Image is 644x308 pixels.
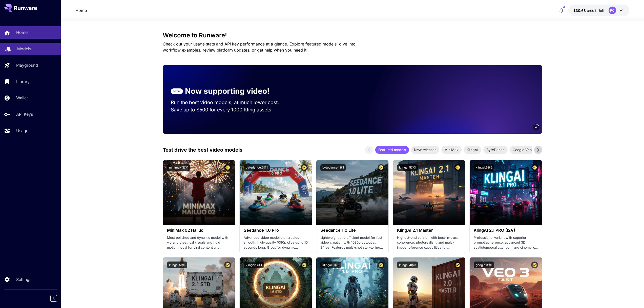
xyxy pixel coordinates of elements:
[244,262,264,268] button: klingai:3@1
[185,85,269,97] p: Now supporting video!
[464,146,481,154] div: KlingAI
[16,62,38,68] p: Playground
[224,164,231,171] button: Certified Model – Vetted for best performance and includes a commercial license.
[441,147,462,152] span: MiniMax
[474,228,538,233] h3: KlingAI 2.1 PRO (I2V)
[474,235,538,250] p: Professional variant with superior prompt adherence, advanced 3D spatiotemporal attention, and ci...
[173,89,180,93] p: NEW
[474,164,494,171] button: klingai:5@2
[397,235,461,250] p: Highest-end version with best-in-class coherence, photorealism, and multi-image reference capabil...
[16,276,31,282] p: Settings
[167,228,231,233] h3: MiniMax 02 Hailuo
[167,262,187,268] button: klingai:5@1
[75,7,87,13] a: Home
[320,235,384,250] p: Lightweight and efficient model for fast video creation with 1080p output at 24fps. Features mult...
[573,8,587,13] span: $30.68
[163,32,542,39] h3: Welcome to Runware!
[224,262,231,268] button: Certified Model – Vetted for best performance and includes a commercial license.
[244,235,308,250] p: Advanced video model that creates smooth, high-quality 1080p clips up to 10 seconds long. Great f...
[510,146,535,154] div: Google Veo
[531,164,538,171] button: Certified Model – Vetted for best performance and includes a commercial license.
[375,147,409,152] span: Featured models
[411,147,439,152] span: New releases
[378,262,384,268] button: Certified Model – Vetted for best performance and includes a commercial license.
[163,160,235,225] img: alt
[411,146,439,154] div: New releases
[483,146,508,154] div: ByteDance
[397,228,461,233] h3: KlingAI 2.1 Master
[171,106,289,113] p: Save up to $500 for every 1000 Kling assets.
[378,164,384,171] button: Certified Model – Vetted for best performance and includes a commercial license.
[16,95,28,101] p: Wallet
[531,262,538,268] button: Certified Model – Vetted for best performance and includes a commercial license.
[397,262,418,268] button: klingai:4@3
[454,164,461,171] button: Certified Model – Vetted for best performance and includes a commercial license.
[474,262,494,268] button: google:3@1
[393,160,465,225] img: alt
[17,46,31,52] p: Models
[16,29,28,35] p: Home
[16,79,30,85] p: Library
[163,41,356,53] span: Check out your usage stats and API key performance at a glance. Explore featured models, dive int...
[320,164,346,171] button: bytedance:1@1
[167,235,231,250] p: Most polished and dynamic model with vibrant, theatrical visuals and fluid motion. Ideal for vira...
[568,5,629,16] button: $30.68268RC
[244,228,308,233] h3: Seedance 1.0 Pro
[240,160,312,225] img: alt
[320,262,341,268] button: klingai:3@2
[301,262,308,268] button: Certified Model – Vetted for best performance and includes a commercial license.
[510,147,535,152] span: Google Veo
[573,8,605,13] div: $30.68268
[441,146,462,154] div: MiniMax
[54,294,61,303] div: Collapse sidebar
[244,164,270,171] button: bytedance:2@1
[16,128,28,134] p: Usage
[171,99,289,106] p: Run the best video models, at much lower cost.
[397,164,418,171] button: klingai:5@3
[75,7,87,13] nav: breadcrumb
[470,160,542,225] img: alt
[50,295,57,302] button: Collapse sidebar
[535,125,537,129] span: 4
[464,147,481,152] span: KlingAI
[301,164,308,171] button: Certified Model – Vetted for best performance and includes a commercial license.
[16,111,33,117] p: API Keys
[609,7,616,14] div: RC
[163,146,242,154] p: Test drive the best video models
[375,146,409,154] div: Featured models
[167,164,190,171] button: minimax:3@1
[320,228,384,233] h3: Seedance 1.0 Lite
[454,262,461,268] button: Certified Model – Vetted for best performance and includes a commercial license.
[316,160,388,225] img: alt
[483,147,508,152] span: ByteDance
[587,8,605,13] span: credits left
